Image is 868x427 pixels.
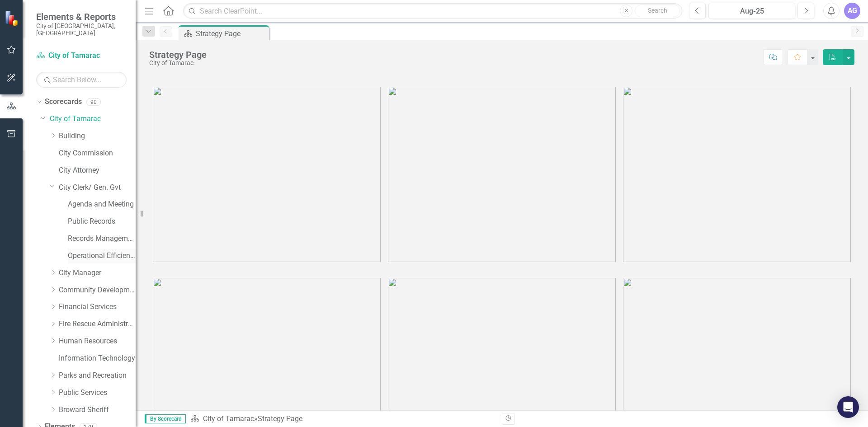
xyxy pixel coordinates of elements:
a: Scorecards [45,97,82,107]
div: Strategy Page [196,28,267,39]
a: City of Tamarac [50,114,136,124]
small: City of [GEOGRAPHIC_DATA], [GEOGRAPHIC_DATA] [36,22,127,37]
a: Community Development [59,285,136,296]
div: City of Tamarac [149,60,207,66]
span: Search [648,7,667,14]
a: City Manager [59,268,136,278]
a: Information Technology [59,353,136,364]
a: Human Resources [59,336,136,347]
img: tamarac1%20v3.png [153,87,381,262]
input: Search ClearPoint... [183,3,682,19]
div: » [190,414,495,424]
a: Public Services [59,388,136,398]
a: City Attorney [59,165,136,176]
input: Search Below... [36,72,127,88]
div: Open Intercom Messenger [837,396,859,418]
a: Operational Efficiency [68,251,136,261]
a: City of Tamarac [36,51,127,61]
div: Strategy Page [258,414,302,423]
a: City Commission [59,148,136,159]
button: Aug-25 [708,3,795,19]
a: Parks and Recreation [59,371,136,381]
a: City of Tamarac [203,414,254,423]
img: tamarac2%20v3.png [388,87,616,262]
a: Public Records [68,216,136,227]
div: 90 [86,98,101,106]
a: Records Management Program [68,234,136,244]
span: By Scorecard [145,414,186,423]
div: Aug-25 [712,6,792,17]
a: Agenda and Meeting [68,199,136,210]
a: Financial Services [59,302,136,312]
button: AG [844,3,860,19]
a: Building [59,131,136,141]
img: tamarac3%20v3.png [623,87,851,262]
a: City Clerk/ Gen. Gvt [59,183,136,193]
a: Fire Rescue Administration [59,319,136,329]
div: Strategy Page [149,50,207,60]
a: Broward Sheriff [59,405,136,415]
span: Elements & Reports [36,11,127,22]
button: Search [635,5,680,17]
img: ClearPoint Strategy [5,10,20,26]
